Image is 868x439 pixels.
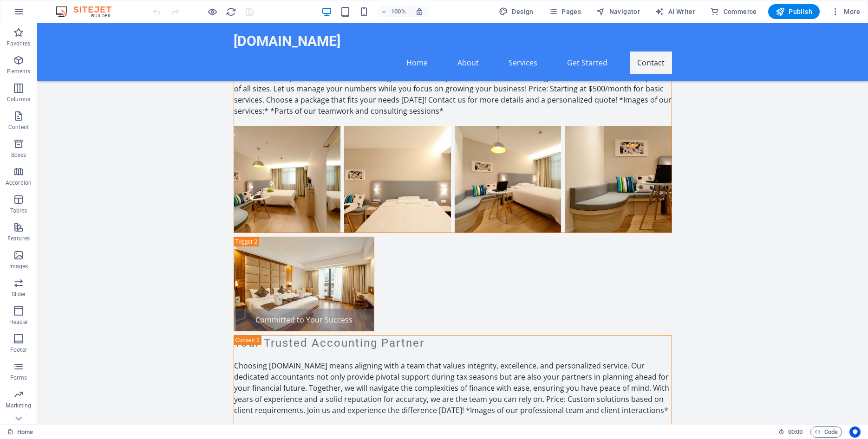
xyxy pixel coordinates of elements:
[655,7,695,16] span: AI Writer
[207,6,218,17] button: Click here to leave preview mode and continue editing
[12,291,26,298] p: Slider
[795,428,796,435] span: :
[545,4,585,19] button: Pages
[9,318,28,326] p: Header
[7,68,31,75] p: Elements
[495,4,537,19] div: Design (Ctrl+Alt+Y)
[10,374,27,381] p: Forms
[7,96,30,103] p: Columns
[548,7,581,16] span: Pages
[377,6,410,17] button: 100%
[6,402,31,409] p: Marketing
[849,426,861,438] button: Usercentrics
[827,4,864,19] button: More
[7,235,30,242] p: Features
[10,207,27,214] p: Tables
[776,7,812,16] span: Publish
[10,346,27,354] p: Footer
[7,426,33,438] a: Click to cancel selection. Double-click to open Pages
[226,6,236,17] i: Reload page
[596,7,640,16] span: Navigator
[778,426,803,438] h6: Session time
[831,7,860,16] span: More
[710,7,757,16] span: Commerce
[225,6,236,17] button: reload
[53,6,123,17] img: Editor Logo
[415,7,424,16] i: On resize automatically adjust zoom level to fit chosen device.
[6,179,32,187] p: Accordion
[7,40,30,47] p: Favorites
[768,4,820,19] button: Publish
[9,263,28,270] p: Images
[495,4,537,19] button: Design
[651,4,699,19] button: AI Writer
[8,123,29,131] p: Content
[11,151,26,159] p: Boxes
[810,426,842,438] button: Code
[499,7,534,16] span: Design
[788,426,803,438] span: 00 00
[592,4,644,19] button: Navigator
[706,4,761,19] button: Commerce
[815,426,838,438] span: Code
[391,6,406,17] h6: 100%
